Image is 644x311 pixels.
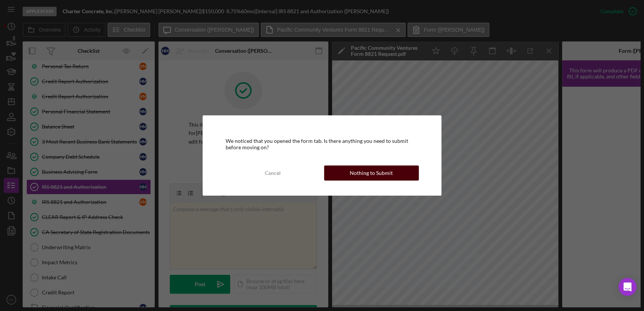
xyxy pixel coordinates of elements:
div: Open Intercom Messenger [618,278,636,296]
div: Nothing to Submit [350,165,393,181]
div: We noticed that you opened the form tab. Is there anything you need to submit before moving on? [225,138,418,150]
button: Nothing to Submit [324,165,419,181]
div: Cancel [265,165,281,181]
button: Cancel [225,165,320,181]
